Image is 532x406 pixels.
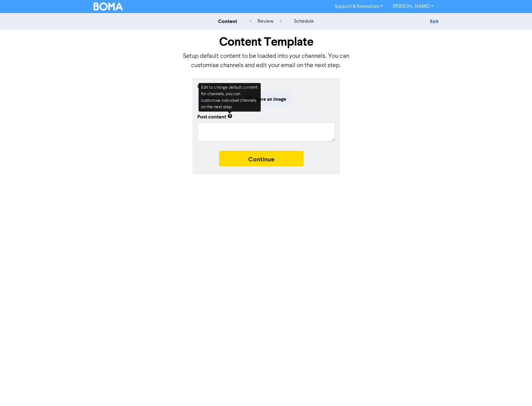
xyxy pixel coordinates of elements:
[197,113,232,121] div: Post content
[197,83,335,90] div: Start with a link or image
[294,18,314,25] div: schedule
[430,18,438,25] a: Exit
[197,93,239,106] button: Share a link
[199,83,261,112] div: Edit to change default content for channels, you can customise individual channels on the next step.
[94,2,123,11] img: BOMA Logo
[501,376,532,406] iframe: Chat Widget
[182,52,350,70] p: Setup default content to be loaded into your channels. You can customise channels and edit your e...
[182,35,350,49] h1: Content Template
[330,2,388,12] a: Support & Resources
[218,18,237,25] div: content
[242,93,291,106] button: Share an image
[219,151,304,166] button: Continue
[388,2,438,12] a: [PERSON_NAME]
[250,18,281,25] div: review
